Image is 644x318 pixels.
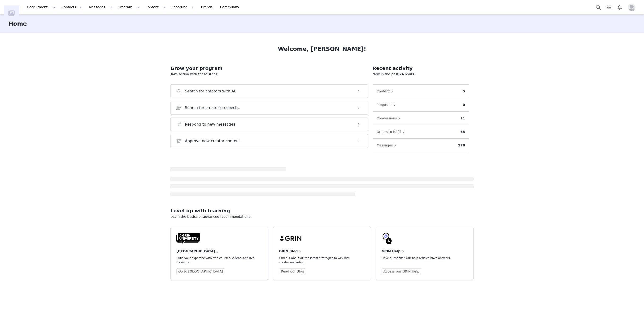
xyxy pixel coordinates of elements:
[170,118,368,131] button: Respond to new messages.
[170,65,368,72] h2: Grow your program
[279,256,357,264] p: Find out about all the latest strategies to win with creator marketing.
[279,249,298,254] h4: GRIN Blog
[59,2,86,13] button: Contacts
[217,2,244,13] a: Community
[143,2,168,13] button: Content
[382,268,421,274] a: Access our GRIN Help
[625,4,640,11] button: Profile
[279,233,303,244] img: grin-logo-black.svg
[185,122,237,127] h3: Respond to new messages.
[115,2,142,13] button: Program
[376,141,399,149] button: Messages
[9,20,27,28] h3: Home
[176,233,200,244] img: GRIN-University-Logo-Black.svg
[614,2,625,13] button: Notifications
[176,249,215,254] h4: [GEOGRAPHIC_DATA]
[604,2,614,13] a: Tasks
[376,114,403,122] button: Conversions
[376,101,398,109] button: Proposals
[376,128,407,136] button: Orders to fulfill
[198,2,217,13] a: Brands
[458,143,465,148] p: 278
[376,87,396,95] button: Content
[373,65,469,72] h2: Recent activity
[382,233,393,244] img: GRIN-help-icon.svg
[278,45,366,53] h1: Welcome, [PERSON_NAME]!
[593,2,604,13] button: Search
[176,256,255,264] p: Build your expertise with free courses, videos, and live trainings.
[176,268,225,274] a: Go to [GEOGRAPHIC_DATA]
[461,129,465,134] p: 63
[170,214,474,219] p: Learn the basics or advanced recommendations.
[185,88,236,94] h3: Search for creators with AI.
[170,207,474,214] h2: Level up with learning
[86,2,115,13] button: Messages
[382,249,400,254] h4: GRIN Help
[279,268,306,274] a: Read our Blog
[185,138,241,144] h3: Approve new creator content.
[373,72,469,77] p: New in the past 24 hours:
[169,2,198,13] button: Reporting
[24,2,58,13] button: Recruitment
[185,105,240,111] h3: Search for creator prospects.
[463,89,465,94] p: 5
[170,101,368,115] button: Search for creator prospects.
[170,134,368,148] button: Approve new creator content.
[382,256,460,260] p: Have questions? Our help articles have answers.
[463,102,465,107] p: 0
[170,72,368,77] p: Take action with these steps:
[170,84,368,98] button: Search for creators with AI.
[461,116,465,121] p: 11
[628,4,635,11] img: placeholder-profile.jpg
